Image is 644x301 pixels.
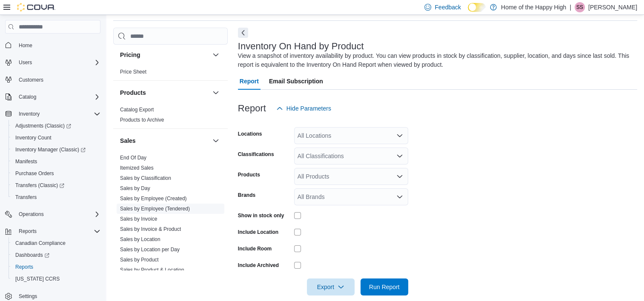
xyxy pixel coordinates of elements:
a: Catalog Export [120,107,154,113]
a: Adjustments (Classic) [12,121,74,131]
button: Operations [2,208,104,220]
a: Inventory Manager (Classic) [12,145,89,155]
label: Classifications [238,151,274,158]
span: Catalog [19,94,36,100]
label: Include Archived [238,262,279,269]
a: Customers [15,75,47,85]
span: Adjustments (Classic) [12,121,100,131]
a: Products to Archive [120,117,164,123]
button: Transfers [9,191,104,203]
a: Sales by Product [120,257,159,263]
button: Purchase Orders [9,168,104,179]
a: Manifests [12,156,40,167]
p: | [570,2,571,12]
div: Sales [113,153,228,299]
span: Manifests [15,158,37,165]
a: Sales by Employee (Created) [120,196,187,202]
span: Sales by Employee (Created) [120,195,187,202]
a: Sales by Invoice [120,216,157,222]
a: Dashboards [9,249,104,261]
span: Operations [19,211,44,218]
button: Sales [120,136,209,145]
input: Dark Mode [468,3,486,12]
button: Export [307,278,355,295]
span: Transfers [12,192,100,202]
button: Products [211,88,221,98]
a: Inventory Manager (Classic) [9,144,104,156]
p: [PERSON_NAME] [588,2,637,12]
button: Customers [2,74,104,86]
button: Open list of options [396,153,403,159]
button: Users [2,57,104,68]
button: Canadian Compliance [9,237,104,249]
span: Transfers (Classic) [15,182,64,189]
button: Open list of options [396,193,403,200]
a: Sales by Product & Location [120,267,184,273]
a: End Of Day [120,155,146,161]
label: Locations [238,131,262,137]
button: Catalog [15,92,40,102]
button: Pricing [211,50,221,60]
button: Reports [9,261,104,273]
span: Transfers (Classic) [12,180,100,190]
a: Reports [12,262,37,272]
span: Purchase Orders [12,168,100,179]
button: Run Report [361,278,408,295]
span: Dark Mode [468,12,468,12]
span: Sales by Product [120,256,159,263]
span: Inventory Manager (Classic) [12,145,100,155]
label: Include Location [238,229,278,236]
span: Dashboards [12,250,100,260]
button: Manifests [9,156,104,168]
a: Sales by Day [120,185,150,191]
span: Users [19,59,32,66]
span: Sales by Invoice & Product [120,226,181,233]
h3: Pricing [120,51,140,59]
button: Reports [15,226,40,236]
button: Home [2,39,104,51]
div: Sarah Sperling [575,2,585,12]
button: Open list of options [396,132,403,139]
a: Transfers [12,192,40,202]
span: Sales by Product & Location [120,267,184,273]
a: Sales by Location [120,236,160,242]
button: Catalog [2,91,104,103]
a: Itemized Sales [120,165,154,171]
span: Users [15,57,100,68]
button: Next [238,28,248,38]
button: Sales [211,136,221,146]
button: [US_STATE] CCRS [9,273,104,285]
a: Adjustments (Classic) [9,120,104,132]
span: Sales by Location [120,236,160,243]
a: Inventory Count [12,133,55,143]
span: Home [15,40,100,50]
span: Customers [19,77,43,83]
span: SS [576,2,583,12]
span: Sales by Location per Day [120,246,180,253]
img: Cova [17,3,55,11]
span: Settings [19,293,37,300]
a: Purchase Orders [12,168,57,179]
span: Reports [19,228,37,235]
span: Customers [15,74,100,85]
a: Sales by Invoice & Product [120,226,181,232]
span: Transfers [15,194,37,201]
label: Show in stock only [238,212,284,219]
span: Reports [12,262,100,272]
span: Sales by Invoice [120,216,157,222]
button: Inventory Count [9,132,104,144]
span: Adjustments (Classic) [15,122,71,129]
span: Dashboards [15,252,49,258]
a: Transfers (Classic) [9,179,104,191]
span: Reports [15,226,100,236]
span: End Of Day [120,154,146,161]
p: Home of the Happy High [501,2,566,12]
span: [US_STATE] CCRS [15,275,60,282]
span: Operations [15,209,100,219]
span: Inventory Manager (Classic) [15,146,86,153]
a: Transfers (Classic) [12,180,68,190]
span: Sales by Employee (Tendered) [120,205,190,212]
button: Products [120,88,209,97]
div: Pricing [113,67,228,80]
span: Price Sheet [120,68,146,75]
